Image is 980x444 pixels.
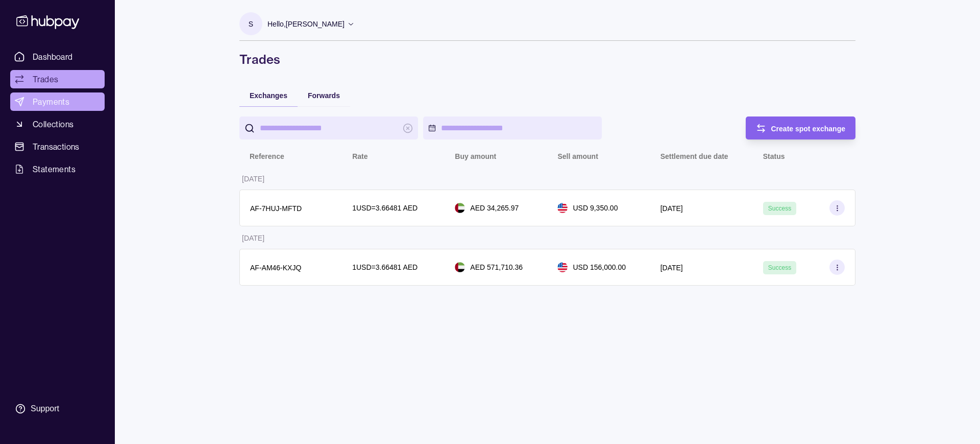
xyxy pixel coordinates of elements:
[33,73,58,85] span: Trades
[33,96,69,108] span: Payments
[267,18,345,30] p: Hello, [PERSON_NAME]
[660,264,683,272] p: [DATE]
[239,51,855,67] h1: Trades
[33,118,73,130] span: Collections
[31,403,59,414] div: Support
[33,163,76,175] span: Statements
[250,91,287,100] span: Exchanges
[242,175,264,183] p: [DATE]
[763,152,785,160] p: Status
[10,398,105,419] a: Support
[10,115,105,133] a: Collections
[352,202,418,214] p: 1 USD = 3.66481 AED
[10,70,105,88] a: Trades
[33,141,80,153] span: Transactions
[557,203,568,213] img: us
[352,262,418,273] p: 1 USD = 3.66481 AED
[455,262,465,272] img: ae
[771,125,846,133] span: Create spot exchange
[10,137,105,156] a: Transactions
[557,152,598,160] p: Sell amount
[308,91,340,100] span: Forwards
[470,202,519,214] p: AED 34,265.97
[455,152,496,160] p: Buy amount
[242,234,264,242] p: [DATE]
[250,204,302,213] p: AF-7HUJ-MFTD
[660,204,683,213] p: [DATE]
[249,18,253,30] p: S
[352,152,367,160] p: Rate
[573,202,618,214] p: USD 9,350.00
[746,116,856,139] button: Create spot exchange
[10,160,105,178] a: Statements
[573,262,626,273] p: USD 156,000.00
[33,51,73,63] span: Dashboard
[768,264,791,271] span: Success
[10,48,105,66] a: Dashboard
[660,152,728,160] p: Settlement due date
[768,205,791,212] span: Success
[250,152,284,160] p: Reference
[455,203,465,213] img: ae
[10,92,105,111] a: Payments
[470,262,523,273] p: AED 571,710.36
[250,264,301,272] p: AF-AM46-KXJQ
[260,116,398,139] input: search
[557,262,568,272] img: us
